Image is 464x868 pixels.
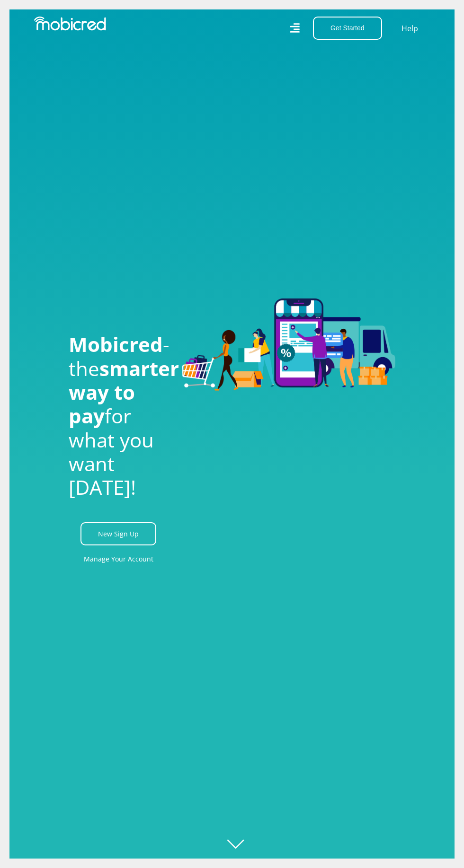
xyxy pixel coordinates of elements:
[313,17,382,40] button: Get Started
[401,22,419,35] a: Help
[182,298,395,391] img: Welcome to Mobicred
[34,17,106,31] img: Mobicred
[69,331,163,358] span: Mobicred
[84,548,153,570] a: Manage Your Account
[69,355,179,430] span: smarter way to pay
[80,522,156,545] a: New Sign Up
[69,333,168,500] h1: - the for what you want [DATE]!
